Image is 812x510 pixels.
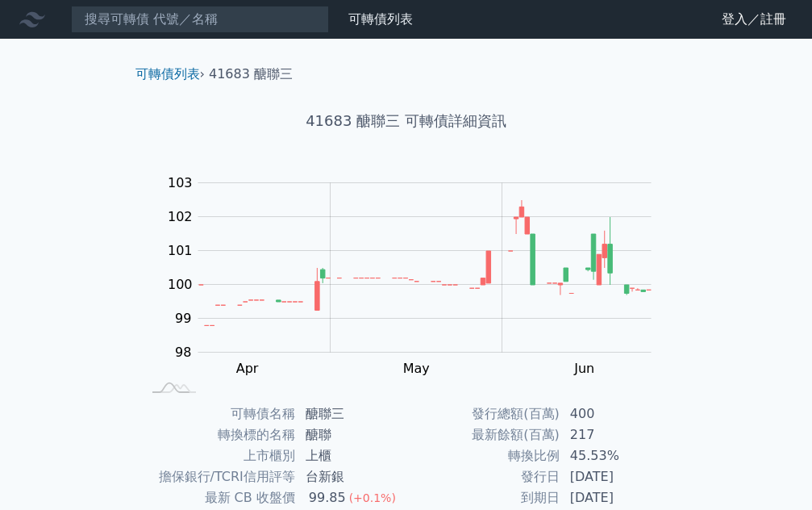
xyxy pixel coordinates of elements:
[296,403,406,424] td: 醣聯三
[168,175,193,190] tspan: 103
[175,345,191,360] tspan: 98
[135,65,205,84] li: ›
[175,311,191,326] tspan: 99
[168,243,193,258] tspan: 101
[142,487,296,508] td: 最新 CB 收盤價
[348,11,413,27] a: 可轉債列表
[142,424,296,445] td: 轉換標的名稱
[560,445,671,466] td: 45.53%
[560,466,671,487] td: [DATE]
[71,6,329,33] input: 搜尋可轉債 代號／名稱
[296,424,406,445] td: 醣聯
[296,466,406,487] td: 台新銀
[142,466,296,487] td: 擔保銀行/TCRI信用評等
[406,466,560,487] td: 發行日
[406,445,560,466] td: 轉換比例
[560,424,671,445] td: 217
[306,488,349,508] div: 99.85
[406,403,560,424] td: 發行總額(百萬)
[406,424,560,445] td: 最新餘額(百萬)
[160,175,676,376] g: Chart
[168,209,193,224] tspan: 102
[560,403,671,424] td: 400
[296,445,406,466] td: 上櫃
[406,487,560,508] td: 到期日
[560,487,671,508] td: [DATE]
[142,445,296,466] td: 上市櫃別
[135,66,200,82] a: 可轉債列表
[349,491,396,504] span: (+0.1%)
[403,361,430,376] tspan: May
[573,361,594,376] tspan: Jun
[142,403,296,424] td: 可轉債名稱
[236,361,259,376] tspan: Apr
[123,110,690,132] h1: 41683 醣聯三 可轉債詳細資訊
[709,6,799,32] a: 登入／註冊
[209,65,293,84] li: 41683 醣聯三
[168,277,193,292] tspan: 100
